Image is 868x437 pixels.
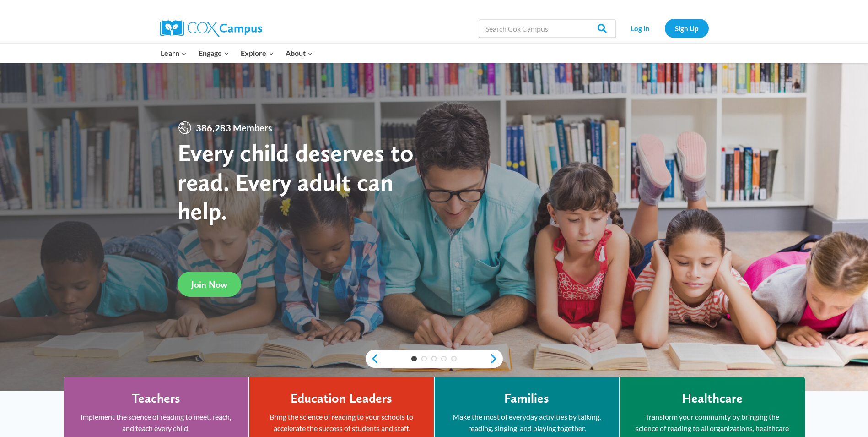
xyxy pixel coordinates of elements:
[682,391,743,406] h4: Healthcare
[489,353,503,364] a: next
[451,356,457,361] a: 5
[421,356,427,361] a: 2
[431,356,437,361] a: 3
[504,391,549,406] h4: Families
[160,20,262,37] img: Cox Campus
[366,353,379,364] a: previous
[161,47,187,59] span: Learn
[178,138,414,225] strong: Every child deserves to read. Every adult can help.
[132,391,180,406] h4: Teachers
[192,120,276,135] span: 386,283 Members
[77,411,235,434] p: Implement the science of reading to meet, reach, and teach every child.
[366,350,503,368] div: content slider buttons
[448,411,605,434] p: Make the most of everyday activities by talking, reading, singing, and playing together.
[241,47,274,59] span: Explore
[286,47,313,59] span: About
[155,44,319,63] nav: Primary Navigation
[620,19,709,38] nav: Secondary Navigation
[665,19,709,38] a: Sign Up
[291,391,392,406] h4: Education Leaders
[411,356,417,361] a: 1
[178,272,241,297] a: Join Now
[199,47,229,59] span: Engage
[191,279,227,290] span: Join Now
[479,19,616,38] input: Search Cox Campus
[620,19,660,38] a: Log In
[263,411,420,434] p: Bring the science of reading to your schools to accelerate the success of students and staff.
[441,356,447,361] a: 4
